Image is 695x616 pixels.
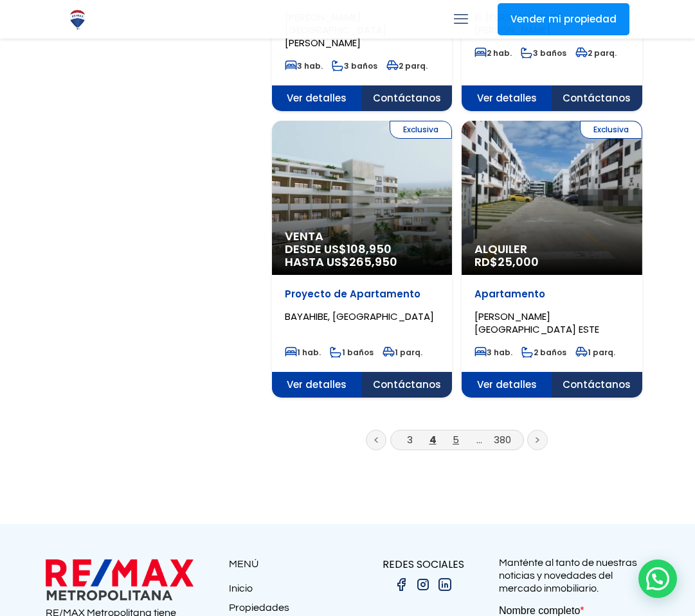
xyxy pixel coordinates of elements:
span: Ver detalles [272,372,362,398]
span: Exclusiva [580,121,642,139]
span: Venta [285,230,440,243]
span: 25,000 [498,254,539,270]
span: DESDE US$ [285,243,440,268]
span: 2 parq. [386,60,428,71]
span: 3 baños [521,48,566,58]
span: [PERSON_NAME][GEOGRAPHIC_DATA] ESTE [474,310,599,336]
p: Apartamento [474,288,629,301]
span: 3 baños [332,60,377,71]
a: 3 [407,433,413,446]
a: Inicio [229,582,348,601]
img: remax metropolitana logo [46,556,194,603]
span: 2 baños [521,347,566,358]
img: instagram.png [415,577,431,592]
span: 2 hab. [474,48,512,58]
span: 108,950 [347,241,392,257]
span: 1 parq. [383,347,422,358]
span: Contáctanos [552,85,642,111]
a: 5 [453,433,459,446]
a: Exclusiva Venta DESDE US$108,950 HASTA US$265,950 Proyecto de Apartamento BAYAHIBE, [GEOGRAPHIC_D... [272,121,453,398]
span: 1 hab. [285,347,321,358]
span: Contáctanos [552,372,642,398]
span: 3 hab. [474,347,512,358]
img: linkedin.png [437,577,453,592]
span: Ver detalles [462,85,552,111]
p: REDES SOCIALES [348,556,499,572]
p: Manténte al tanto de nuestras noticias y novedades del mercado inmobiliario. [499,556,650,595]
img: facebook.png [393,577,409,592]
span: 2 parq. [575,48,617,58]
span: 3 hab. [285,60,323,71]
span: RD$ [474,254,539,270]
span: HASTA US$ [285,256,440,268]
img: Logo de REMAX [66,8,89,31]
p: MENÚ [229,556,348,572]
span: BAYAHIBE, [GEOGRAPHIC_DATA] [285,310,434,323]
a: mobile menu [450,8,472,30]
span: Alquiler [474,243,629,256]
span: Contáctanos [362,85,452,111]
a: Vender mi propiedad [498,3,629,35]
a: Exclusiva Alquiler RD$25,000 Apartamento [PERSON_NAME][GEOGRAPHIC_DATA] ESTE 3 hab. 2 baños 1 par... [462,121,642,398]
a: 380 [494,433,511,446]
span: 265,950 [349,254,397,270]
span: 1 parq. [575,347,615,358]
span: 1 baños [330,347,374,358]
span: Contáctanos [362,372,452,398]
a: 4 [429,433,437,446]
span: Ver detalles [272,85,362,111]
span: Exclusiva [390,121,452,139]
a: ... [476,433,482,446]
p: Proyecto de Apartamento [285,288,440,301]
span: Ver detalles [462,372,552,398]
